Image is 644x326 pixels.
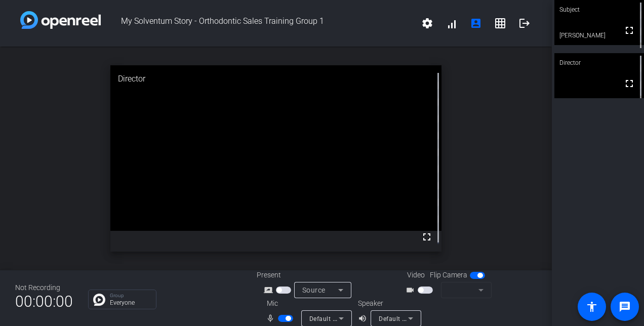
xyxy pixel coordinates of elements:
[266,312,278,324] mat-icon: mic_none
[623,77,635,90] mat-icon: fullscreen
[518,17,531,29] mat-icon: logout
[430,270,467,280] span: Flip Camera
[554,53,644,72] div: Director
[93,294,105,306] img: Chat Icon
[264,284,276,296] mat-icon: screen_share_outline
[586,301,598,313] mat-icon: accessibility
[110,293,151,298] p: Group
[421,17,433,29] mat-icon: settings
[379,314,488,322] span: Default - Speakers (Realtek(R) Audio)
[439,11,464,35] button: signal_cellular_alt
[15,282,73,293] div: Not Recording
[623,24,635,36] mat-icon: fullscreen
[406,284,418,296] mat-icon: videocam_outline
[358,298,419,309] div: Speaker
[20,11,101,29] img: white-gradient.svg
[494,17,506,29] mat-icon: grid_on
[407,270,425,280] span: Video
[421,231,433,243] mat-icon: fullscreen
[470,17,482,29] mat-icon: account_box
[257,270,358,280] div: Present
[101,11,415,35] span: My Solventum Story - Orthodontic Sales Training Group 1
[110,300,151,306] p: Everyone
[309,314,427,322] span: Default - Microphone (Realtek(R) Audio)
[110,65,441,93] div: Director
[619,301,631,313] mat-icon: message
[358,312,370,324] mat-icon: volume_up
[302,286,326,294] span: Source
[15,289,73,314] span: 00:00:00
[257,298,358,309] div: Mic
